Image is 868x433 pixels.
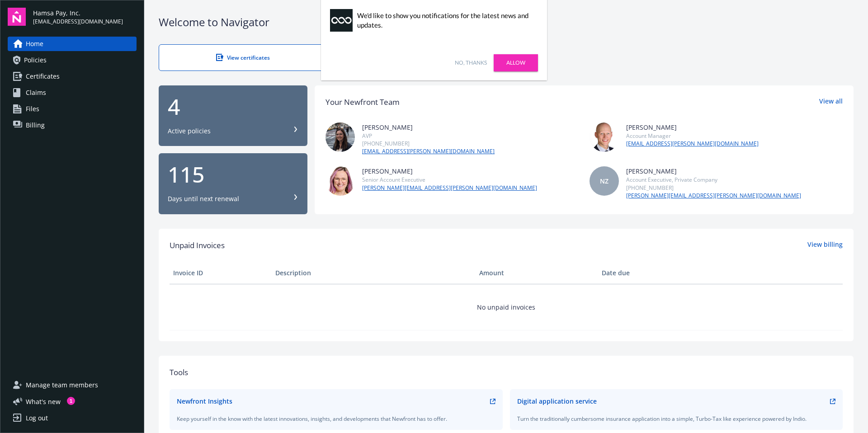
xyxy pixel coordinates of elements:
[517,415,836,423] div: Turn the traditionally cumbersome insurance application into a simple, Turbo-Tax like experience ...
[177,396,232,406] div: Newfront Insights
[357,11,533,30] div: We'd like to show you notifications for the latest news and updates.
[362,122,495,132] div: [PERSON_NAME]
[168,127,211,136] div: Active policies
[26,102,39,116] span: Files
[807,240,843,251] a: View billing
[819,96,843,108] a: View all
[26,118,45,132] span: Billing
[33,8,123,18] span: Hamsa Pay, Inc.
[170,284,843,330] td: No unpaid invoices
[325,122,355,152] img: photo
[362,147,495,155] a: [EMAIL_ADDRESS][PERSON_NAME][DOMAIN_NAME]
[67,397,75,405] div: 1
[362,176,537,184] div: Senior Account Executive
[272,262,476,284] th: Description
[26,85,46,100] span: Claims
[325,96,400,108] div: Your Newfront Team
[626,192,801,200] a: [PERSON_NAME][EMAIL_ADDRESS][PERSON_NAME][DOMAIN_NAME]
[598,262,700,284] th: Date due
[159,85,307,146] button: 4Active policies
[8,118,137,132] a: Billing
[8,85,137,100] a: Claims
[26,411,48,425] div: Log out
[8,397,75,406] button: What's new1
[24,53,47,67] span: Policies
[168,96,298,118] div: 4
[494,54,538,71] a: Allow
[170,367,843,378] div: Tools
[8,37,137,51] a: Home
[590,122,619,152] img: photo
[168,164,298,185] div: 115
[26,378,98,392] span: Manage team members
[33,18,123,26] span: [EMAIL_ADDRESS][DOMAIN_NAME]
[177,415,495,423] div: Keep yourself in the know with the latest innovations, insights, and developments that Newfront h...
[26,69,60,84] span: Certificates
[33,8,137,26] button: Hamsa Pay, Inc.[EMAIL_ADDRESS][DOMAIN_NAME]
[362,166,537,176] div: [PERSON_NAME]
[159,44,327,71] a: View certificates
[626,176,801,184] div: Account Executive, Private Company
[626,132,759,140] div: Account Manager
[170,262,272,284] th: Invoice ID
[626,166,801,176] div: [PERSON_NAME]
[8,69,137,84] a: Certificates
[517,396,597,406] div: Digital application service
[8,102,137,116] a: Files
[626,140,759,148] a: [EMAIL_ADDRESS][PERSON_NAME][DOMAIN_NAME]
[626,184,801,192] div: [PHONE_NUMBER]
[476,262,598,284] th: Amount
[26,37,43,51] span: Home
[159,14,854,30] div: Welcome to Navigator
[8,8,26,26] img: navigator-logo.svg
[362,184,537,192] a: [PERSON_NAME][EMAIL_ADDRESS][PERSON_NAME][DOMAIN_NAME]
[177,54,308,61] div: View certificates
[600,176,609,186] span: NZ
[455,59,487,67] a: No, thanks
[170,240,225,251] span: Unpaid Invoices
[8,378,137,392] a: Manage team members
[626,122,759,132] div: [PERSON_NAME]
[26,397,61,406] span: What ' s new
[325,166,355,196] img: photo
[362,140,495,147] div: [PHONE_NUMBER]
[159,153,307,214] button: 115Days until next renewal
[8,53,137,67] a: Policies
[362,132,495,140] div: AVP
[168,194,239,203] div: Days until next renewal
